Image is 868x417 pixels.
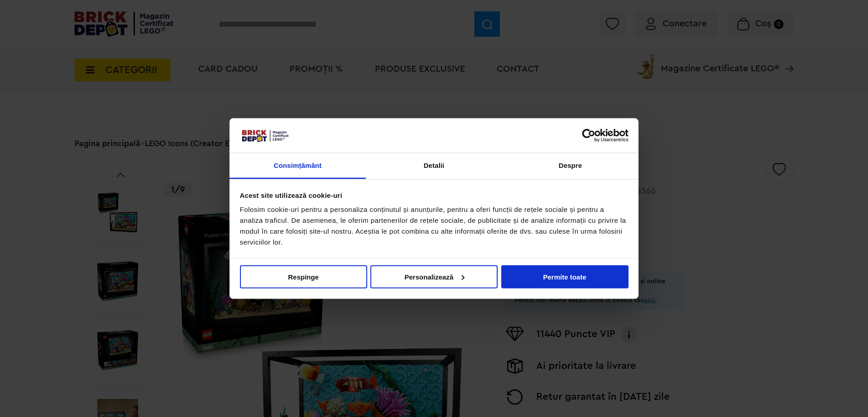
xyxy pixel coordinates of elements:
div: Acest site utilizează cookie-uri [240,190,629,201]
a: Despre [502,153,639,179]
a: Usercentrics Cookiebot - opens in a new window [549,128,629,142]
button: Permite toate [501,265,629,288]
button: Respinge [240,265,367,288]
div: Folosim cookie-uri pentru a personaliza conținutul și anunțurile, pentru a oferi funcții de rețel... [240,204,629,248]
a: Detalii [366,153,502,179]
button: Personalizează [370,265,498,288]
img: siglă [240,128,290,143]
a: Consimțământ [229,153,366,179]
